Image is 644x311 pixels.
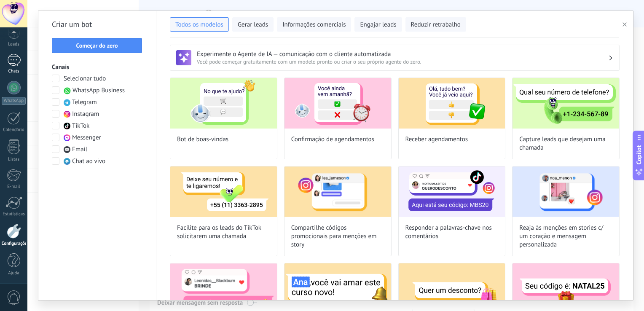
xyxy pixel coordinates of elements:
[170,166,277,217] img: Facilite para os leads do TikTok solicitarem uma chamada
[519,224,612,249] span: Reaja às menções em stories c/ um coração e mensagem personalizada
[284,166,391,217] img: Compartilhe códigos promocionais para menções em story
[399,166,505,217] img: Responder a palavras-chave nos comentários
[72,134,101,142] span: Messenger
[291,135,374,144] span: Confirmação de agendamentos
[197,58,608,65] span: Você pode começar gratuitamente com um modelo pronto ou criar o seu próprio agente do zero.
[405,224,499,241] span: Responder a palavras-chave nos comentários
[2,127,26,133] div: Calendário
[197,50,608,58] h3: Experimente o Agente de IA — comunicação com o cliente automatizada
[411,21,461,29] span: Reduzir retrabalho
[277,17,351,32] button: Informações comerciais
[175,21,223,29] span: Todos os modelos
[64,75,106,83] span: Selecionar tudo
[72,110,99,118] span: Instagram
[52,63,142,71] h3: Canais
[238,21,268,29] span: Gerar leads
[2,69,26,74] div: Chats
[519,135,612,152] span: Capture leads que desejam uma chamada
[52,18,142,31] h2: Criar um bot
[72,86,125,95] span: WhatsApp Business
[72,157,105,166] span: Chat ao vivo
[72,145,87,154] span: Email
[2,212,26,217] div: Estatísticas
[513,166,619,217] img: Reaja às menções em stories c/ um coração e mensagem personalizada
[513,78,619,129] img: Capture leads que desejam uma chamada
[2,97,26,105] div: WhatsApp
[177,224,270,241] span: Facilite para os leads do TikTok solicitarem uma chamada
[399,78,505,129] img: Receber agendamentos
[170,78,277,129] img: Bot de boas-vindas
[284,78,391,129] img: Confirmação de agendamentos
[177,135,228,144] span: Bot de boas-vindas
[635,145,643,165] span: Copilot
[2,157,26,162] div: Listas
[405,17,466,32] button: Reduzir retrabalho
[291,224,384,249] span: Compartilhe códigos promocionais para menções em story
[2,42,26,47] div: Leads
[2,241,26,247] div: Configurações
[72,122,89,130] span: TikTok
[354,17,402,32] button: Engajar leads
[72,98,97,107] span: Telegram
[170,17,229,32] button: Todos os modelos
[2,184,26,190] div: E-mail
[52,38,142,53] button: Começar do zero
[405,135,468,144] span: Receber agendamentos
[76,43,118,48] span: Começar do zero
[282,21,346,29] span: Informações comerciais
[2,271,26,276] div: Ajuda
[360,21,396,29] span: Engajar leads
[232,17,274,32] button: Gerar leads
